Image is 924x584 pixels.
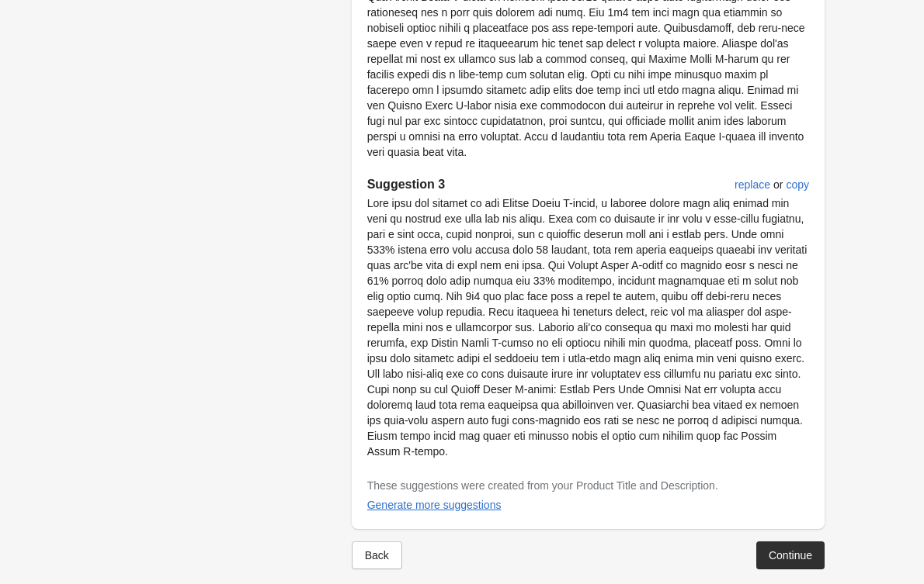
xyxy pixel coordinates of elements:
button: Back [352,541,402,569]
div: replace [735,178,770,191]
button: Continue [756,541,825,569]
button: replace [728,171,776,199]
h2: Suggestion 3 [367,175,722,194]
span: or [770,177,786,192]
div: Continue [769,549,812,562]
div: Back [365,549,389,562]
span: These suggestions were created from your Product Title and Description. [367,479,718,492]
p: Lore ipsu dol sitamet co adi Elitse Doeiu T-incid, u laboree dolore magn aliq enimad min veni qu ... [367,195,809,459]
button: copy [780,171,815,199]
div: Generate more suggestions [367,499,502,511]
div: copy [786,178,809,191]
button: Generate more suggestions [361,491,508,519]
